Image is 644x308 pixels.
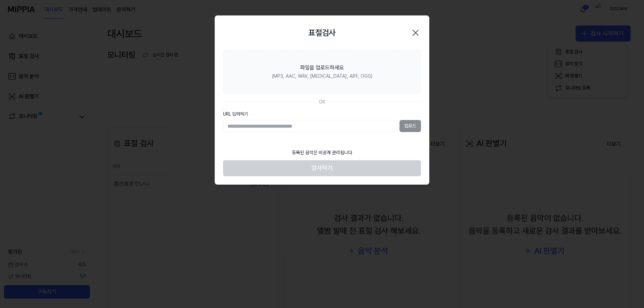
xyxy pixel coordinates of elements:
div: 등록된 음악은 비공개 관리됩니다 [288,145,356,160]
div: (MP3, AAC, WAV, [MEDICAL_DATA], AIFF, OGG) [272,73,372,80]
div: OR [319,99,325,106]
div: 파일을 업로드하세요 [300,64,344,72]
h2: 표절검사 [308,26,336,39]
label: URL 입력하기 [223,111,421,118]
